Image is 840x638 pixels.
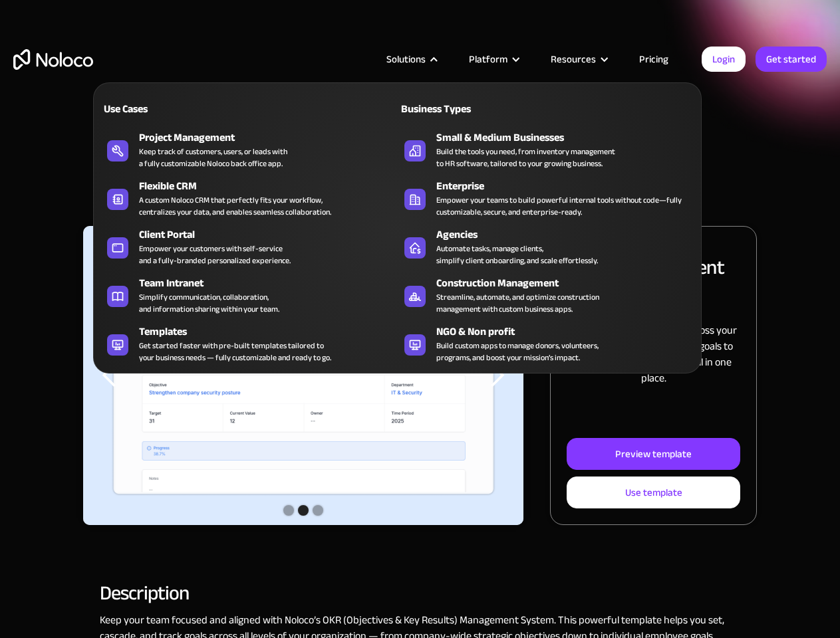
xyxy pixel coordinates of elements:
div: Construction Management [436,275,700,291]
div: Streamline, automate, and optimize construction management with custom business apps. [436,291,599,315]
div: Enterprise [436,178,700,194]
h2: Description [100,587,740,599]
a: TemplatesGet started faster with pre-built templates tailored toyour business needs — fully custo... [100,321,397,366]
div: Small & Medium Businesses [436,130,700,146]
a: Get started [756,47,827,72]
div: Project Management [139,130,403,146]
div: Build custom apps to manage donors, volunteers, programs, and boost your mission’s impact. [436,340,599,364]
div: Build the tools you need, from inventory management to HR software, tailored to your growing busi... [436,146,615,169]
div: Get started faster with pre-built templates tailored to your business needs — fully customizable ... [139,340,331,364]
div: previous slide [83,226,136,525]
div: Keep track of customers, users, or leads with a fully customizable Noloco back office app. [139,146,287,169]
div: Empower your teams to build powerful internal tools without code—fully customizable, secure, and ... [436,194,688,218]
a: Pricing [623,51,685,68]
a: Preview template [567,438,740,470]
div: A custom Noloco CRM that perfectly fits your workflow, centralizes your data, and enables seamles... [139,194,331,218]
a: NGO & Non profitBuild custom apps to manage donors, volunteers,programs, and boost your mission’s... [398,321,694,366]
div: Preview template [615,445,692,463]
div: Simplify communication, collaboration, and information sharing within your team. [139,291,279,315]
div: Use template [625,484,682,501]
div: Solutions [370,51,452,68]
a: Login [702,47,746,72]
div: Solutions [386,51,426,68]
div: Platform [452,51,534,68]
div: Team Intranet [139,275,403,291]
div: carousel [83,226,523,525]
div: Business Types [398,101,541,117]
div: next slide [470,226,523,525]
a: Flexible CRMA custom Noloco CRM that perfectly fits your workflow,centralizes your data, and enab... [100,175,397,221]
a: home [13,49,93,70]
div: NGO & Non profit [436,324,700,340]
a: AgenciesAutomate tasks, manage clients,simplify client onboarding, and scale effortlessly. [398,224,694,269]
a: Use Cases [100,93,397,124]
div: 2 of 3 [83,226,523,525]
a: Team IntranetSimplify communication, collaboration,and information sharing within your team. [100,272,397,318]
nav: Solutions [93,64,702,373]
div: Use Cases [100,101,243,117]
div: Templates [139,324,403,340]
div: Automate tasks, manage clients, simplify client onboarding, and scale effortlessly. [436,243,598,266]
a: Project ManagementKeep track of customers, users, or leads witha fully customizable Noloco back o... [100,127,397,172]
div: Show slide 2 of 3 [298,505,309,516]
a: Client PortalEmpower your customers with self-serviceand a fully-branded personalized experience. [100,224,397,269]
div: Agencies [436,227,700,243]
div: Client Portal [139,227,403,243]
div: Empower your customers with self-service and a fully-branded personalized experience. [139,243,291,266]
div: Flexible CRM [139,178,403,194]
a: Business Types [398,93,694,124]
div: Resources [551,51,596,68]
a: Use template [567,477,740,508]
div: Show slide 1 of 3 [283,505,294,516]
div: Show slide 3 of 3 [313,505,323,516]
a: Construction ManagementStreamline, automate, and optimize constructionmanagement with custom busi... [398,272,694,318]
a: EnterpriseEmpower your teams to build powerful internal tools without code—fully customizable, se... [398,175,694,221]
div: Platform [469,51,507,68]
div: Resources [534,51,623,68]
a: Small & Medium BusinessesBuild the tools you need, from inventory managementto HR software, tailo... [398,127,694,172]
p: Track and align objectives across your company — from high-level goals to individual contribution... [567,322,740,386]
